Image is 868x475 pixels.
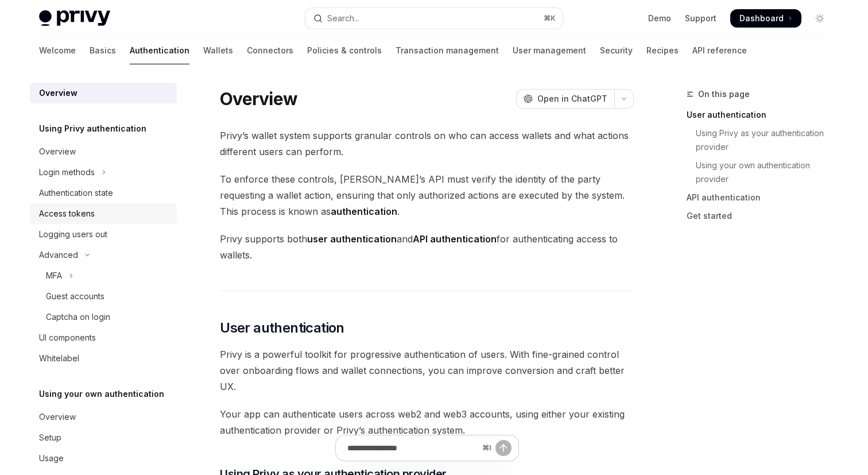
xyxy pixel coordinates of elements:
span: Privy supports both and for authenticating access to wallets. [220,231,634,263]
a: Whitelabel [30,348,177,369]
div: MFA [46,269,62,283]
a: Dashboard [730,9,801,28]
div: UI components [39,331,96,345]
div: Captcha on login [46,310,110,324]
a: Access tokens [30,203,177,224]
a: Usage [30,448,177,469]
button: Send message [495,440,511,456]
a: Security [600,37,633,64]
a: Overview [30,83,177,103]
strong: user authentication [307,233,397,245]
a: Policies & controls [307,37,382,64]
button: Toggle dark mode [811,9,829,28]
a: Logging users out [30,224,177,245]
div: Search... [327,11,359,25]
div: Whitelabel [39,352,79,365]
a: Guest accounts [30,286,177,307]
a: API authentication [687,188,838,207]
button: Toggle Login methods section [30,162,177,183]
div: Login methods [39,165,95,179]
span: On this page [698,87,750,101]
button: Toggle MFA section [30,265,177,286]
span: Your app can authenticate users across web2 and web3 accounts, using either your existing authent... [220,406,634,438]
span: Privy is a powerful toolkit for progressive authentication of users. With fine-grained control ov... [220,346,634,395]
div: Overview [39,86,77,100]
input: Ask a question... [347,435,478,461]
a: Connectors [247,37,293,64]
strong: API authentication [413,233,497,245]
a: Demo [648,13,671,24]
a: Using Privy as your authentication provider [687,124,838,156]
a: Overview [30,407,177,427]
span: Privy’s wallet system supports granular controls on who can access wallets and what actions diffe... [220,128,634,160]
a: Welcome [39,37,76,64]
h5: Using your own authentication [39,387,164,401]
button: Open in ChatGPT [516,89,614,109]
a: Get started [687,207,838,225]
a: UI components [30,327,177,348]
h5: Using Privy authentication [39,122,146,136]
span: Dashboard [739,13,784,24]
span: To enforce these controls, [PERSON_NAME]’s API must verify the identity of the party requesting a... [220,171,634,219]
a: Captcha on login [30,307,177,327]
button: Open search [305,8,563,29]
a: Support [685,13,716,24]
div: Usage [39,451,64,465]
div: Logging users out [39,227,107,241]
a: User management [513,37,586,64]
div: Overview [39,410,76,424]
span: Open in ChatGPT [537,93,607,105]
a: Overview [30,141,177,162]
span: ⌘ K [544,14,556,23]
button: Toggle Advanced section [30,245,177,265]
span: User authentication [220,319,344,337]
div: Setup [39,431,61,445]
a: Using your own authentication provider [687,156,838,188]
a: Basics [90,37,116,64]
a: Setup [30,427,177,448]
strong: authentication [331,206,397,217]
a: Recipes [646,37,679,64]
a: Transaction management [396,37,499,64]
div: Guest accounts [46,289,104,303]
div: Overview [39,145,76,159]
h1: Overview [220,88,297,109]
img: light logo [39,10,110,26]
a: Authentication state [30,183,177,203]
div: Access tokens [39,207,95,221]
a: User authentication [687,106,838,124]
a: API reference [692,37,747,64]
a: Authentication [130,37,189,64]
div: Authentication state [39,186,113,200]
a: Wallets [203,37,233,64]
div: Advanced [39,248,78,262]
